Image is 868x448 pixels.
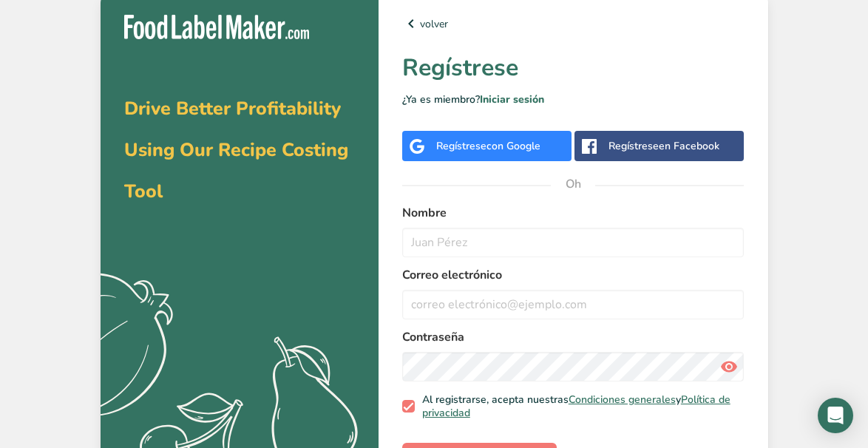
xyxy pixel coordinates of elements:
[402,290,745,319] input: correo electrónico@ejemplo.com
[818,398,853,433] div: Open Intercom Messenger
[569,393,676,407] a: Condiciones generales
[659,139,719,153] font: en Facebook
[402,15,745,33] a: volver
[402,92,480,106] font: ¿Ya es miembro?
[608,139,659,153] font: Regístrese
[422,393,730,420] a: Política de privacidad
[422,393,569,407] font: Al registrarse, acepta nuestras
[566,176,581,192] font: Oh
[402,329,464,345] font: Contraseña
[420,17,448,31] font: volver
[124,96,348,204] span: Drive Better Profitability Using Our Recipe Costing Tool
[486,139,540,153] font: con Google
[402,205,447,221] font: Nombre
[402,228,745,257] input: Juan Pérez
[436,139,486,153] font: Regístrese
[402,52,518,84] font: Regístrese
[124,15,309,39] img: Fabricante de etiquetas para alimentos
[480,92,544,106] a: Iniciar sesión
[676,393,681,407] font: y
[402,267,502,283] font: Correo electrónico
